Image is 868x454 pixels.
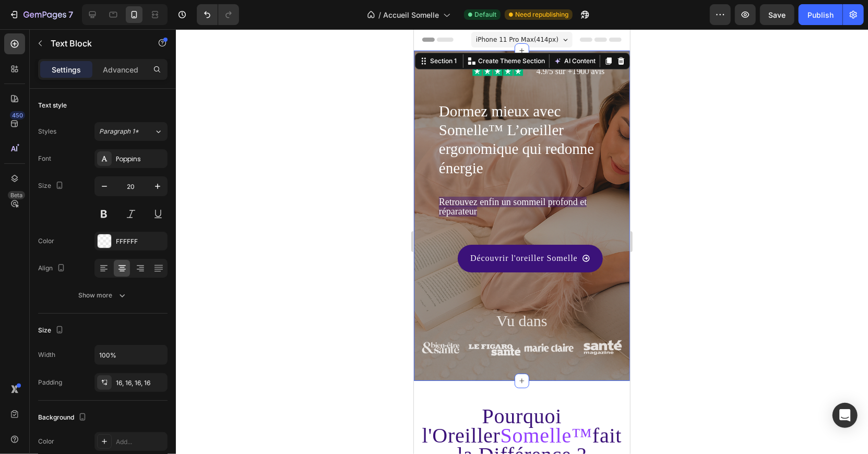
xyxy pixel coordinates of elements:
[94,122,168,141] button: Paragraph 1*
[52,64,81,75] p: Settings
[38,154,51,163] div: Font
[474,10,496,19] span: Default
[799,4,842,25] button: Publish
[116,237,165,246] div: FFFFFF
[4,4,78,25] button: 7
[116,437,165,447] div: Add...
[515,10,568,19] span: Need republishing
[197,4,239,25] div: Undo/Redo
[383,9,439,20] span: Accueil Somelle
[38,179,66,193] div: Size
[38,437,54,446] div: Color
[116,378,165,388] div: 16, 16, 16, 16
[378,9,381,20] span: /
[38,127,56,136] div: Styles
[51,37,139,50] p: Text Block
[414,29,630,454] iframe: Design area
[10,111,25,120] div: 450
[95,345,167,364] input: Auto
[833,403,858,428] div: Open Intercom Messenger
[38,350,55,360] div: Width
[99,127,139,136] span: Paragraph 1*
[807,9,834,20] div: Publish
[8,191,25,199] div: Beta
[38,324,66,338] div: Size
[760,4,794,25] button: Save
[38,236,54,246] div: Color
[38,261,67,276] div: Align
[38,286,168,305] button: Show more
[38,411,89,425] div: Background
[116,154,165,164] div: Poppins
[43,395,208,437] span: fait la Différence ?
[79,290,127,301] div: Show more
[103,64,138,75] p: Advanced
[769,10,786,19] span: Save
[38,378,62,387] div: Padding
[38,101,67,110] div: Text style
[68,8,73,21] p: 7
